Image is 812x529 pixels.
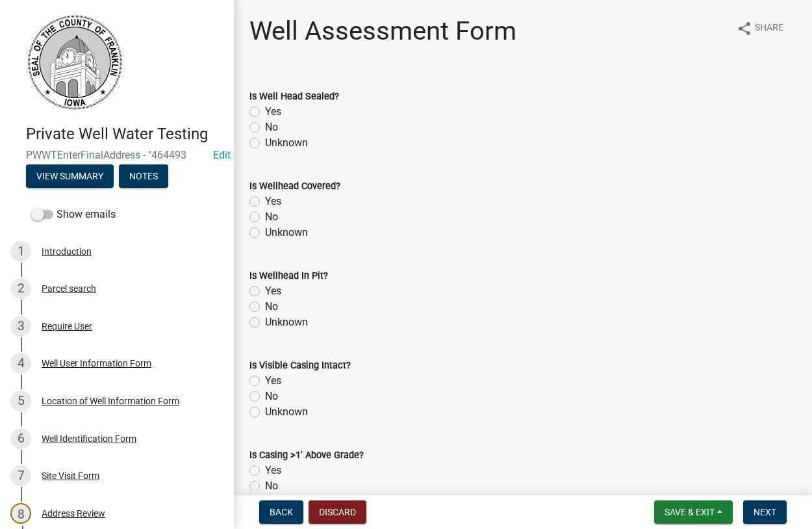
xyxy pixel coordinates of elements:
[10,241,31,262] div: 1
[743,500,787,524] button: Next
[265,209,278,225] label: No
[665,507,715,517] span: Save & Exit
[754,507,776,517] span: Next
[249,272,328,281] label: Is Wellhead In Pit?
[265,283,281,299] label: Yes
[26,172,114,182] wm-modal-confirm: Summary
[265,299,278,315] label: No
[119,164,168,188] button: Notes
[213,149,231,161] a: Edit
[31,207,116,222] label: Show emails
[265,225,308,240] label: Unknown
[265,315,308,330] label: Unknown
[265,120,278,135] label: No
[10,428,31,449] div: 6
[249,16,516,47] h1: Well Assessment Form
[249,92,339,101] label: Is Well Head Sealed?
[265,373,281,389] label: Yes
[42,434,136,443] div: Well Identification Form
[42,509,105,518] div: Address Review
[10,278,31,299] div: 2
[26,125,223,144] h4: Private Well Water Testing
[26,14,123,111] img: Franklin County, Iowa
[654,500,733,524] button: Save & Exit
[213,149,231,161] wm-modal-confirm: Edit Application Number
[249,451,364,460] label: Is Casing >1' Above Grade?
[42,284,96,293] div: Parcel search
[26,164,114,188] button: View Summary
[10,503,31,524] div: 8
[42,471,99,480] div: Site Visit Form
[10,316,31,337] div: 3
[265,404,308,420] label: Unknown
[42,359,151,368] div: Well User Information Form
[265,463,281,478] label: Yes
[10,391,31,411] div: 5
[10,465,31,486] div: 7
[42,396,179,406] div: Location of Well Information Form
[309,500,366,524] button: Discard
[265,104,281,120] label: Yes
[265,194,281,209] label: Yes
[42,247,92,256] div: Introduction
[26,149,208,161] span: PWWTEnterFinalAddress - "464493
[737,21,752,36] i: share
[270,507,293,517] span: Back
[249,182,340,191] label: Is Wellhead Covered?
[265,478,278,494] label: No
[42,322,92,331] div: Require User
[726,16,794,41] button: shareShare
[249,361,351,370] label: Is Visible Casing Intact?
[265,389,278,404] label: No
[10,353,31,374] div: 4
[265,135,308,151] label: Unknown
[755,21,783,36] span: Share
[119,172,168,182] wm-modal-confirm: Notes
[259,500,303,524] button: Back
